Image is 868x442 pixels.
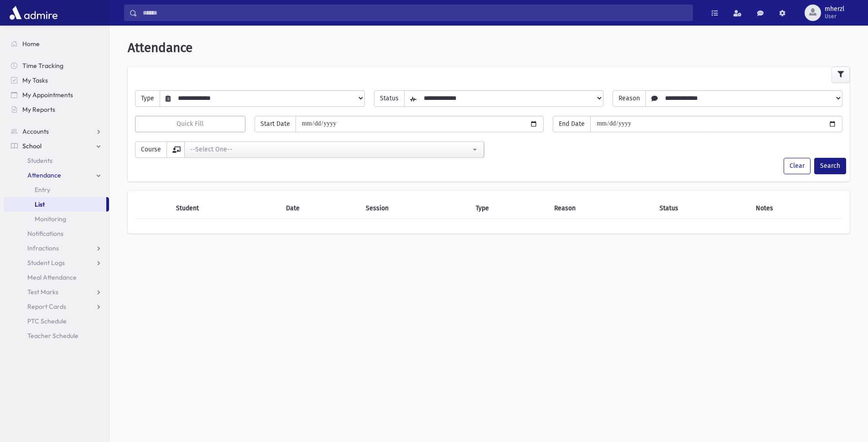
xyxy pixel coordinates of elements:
[27,156,52,165] span: Students
[4,124,109,139] a: Accounts
[27,244,59,252] span: Infractions
[135,141,167,158] span: Course
[4,212,109,226] a: Monitoring
[825,13,844,20] span: User
[35,200,45,208] span: List
[137,5,692,21] input: Search
[27,317,67,325] span: PTC Schedule
[22,62,63,70] span: Time Tracking
[470,198,549,219] th: Type
[22,127,49,135] span: Accounts
[27,288,58,296] span: Test Marks
[4,197,106,212] a: List
[4,285,109,299] a: Test Marks
[7,4,60,22] img: AdmirePro
[27,302,66,311] span: Report Cards
[549,198,654,219] th: Reason
[4,328,109,343] a: Teacher Schedule
[22,142,42,150] span: School
[27,259,65,267] span: Student Logs
[784,158,811,174] button: Clear
[22,91,73,99] span: My Appointments
[4,168,109,182] a: Attendance
[35,215,66,223] span: Monitoring
[4,314,109,328] a: PTC Schedule
[4,58,109,73] a: Time Tracking
[4,299,109,314] a: Report Cards
[750,198,842,219] th: Notes
[374,90,405,107] span: Status
[35,186,50,194] span: Entry
[184,141,484,158] button: --Select One--
[4,182,109,197] a: Entry
[814,158,846,174] button: Search
[27,273,77,281] span: Meal Attendance
[22,76,48,84] span: My Tasks
[4,226,109,241] a: Notifications
[825,5,844,13] span: mherzl
[4,255,109,270] a: Student Logs
[190,145,471,154] div: --Select One--
[135,90,160,107] span: Type
[27,171,61,179] span: Attendance
[177,120,203,128] span: Quick Fill
[553,116,591,132] span: End Date
[360,198,470,219] th: Session
[27,332,78,340] span: Teacher Schedule
[22,40,40,48] span: Home
[4,102,109,117] a: My Reports
[255,116,296,132] span: Start Date
[171,198,281,219] th: Student
[4,270,109,285] a: Meal Attendance
[135,116,245,132] button: Quick Fill
[27,229,63,238] span: Notifications
[4,88,109,102] a: My Appointments
[281,198,361,219] th: Date
[613,90,646,107] span: Reason
[4,139,109,153] a: School
[128,40,192,55] span: Attendance
[4,36,109,51] a: Home
[4,73,109,88] a: My Tasks
[4,241,109,255] a: Infractions
[654,198,750,219] th: Status
[22,105,55,114] span: My Reports
[4,153,109,168] a: Students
